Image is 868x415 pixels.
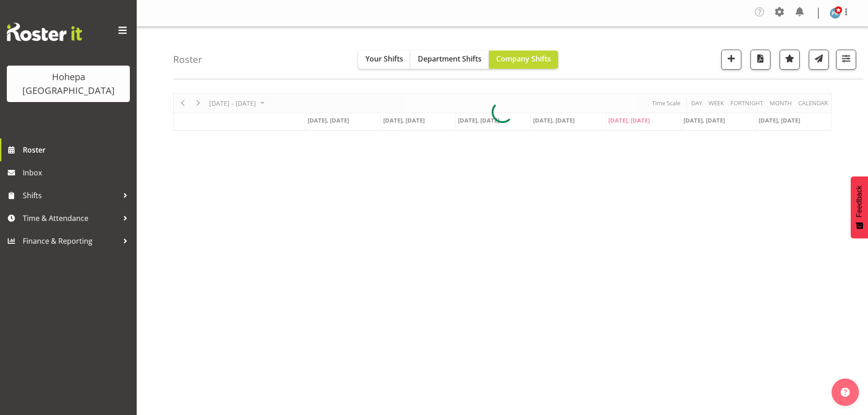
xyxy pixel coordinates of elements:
[358,51,411,69] button: Your Shifts
[830,8,841,19] img: poonam-kade5940.jpg
[809,50,829,70] button: Send a list of all shifts for the selected filtered period to all rostered employees.
[23,211,118,225] span: Time & Attendance
[855,185,863,217] span: Feedback
[23,234,118,248] span: Finance & Reporting
[365,54,403,64] span: Your Shifts
[16,70,121,97] div: Hohepa [GEOGRAPHIC_DATA]
[23,166,132,179] span: Inbox
[780,50,800,70] button: Highlight an important date within the roster.
[836,50,856,70] button: Filter Shifts
[23,143,132,157] span: Roster
[841,388,850,397] img: help-xxl-2.png
[411,51,489,69] button: Department Shifts
[851,176,868,238] button: Feedback - Show survey
[750,50,770,70] button: Download a PDF of the roster according to the set date range.
[489,51,558,69] button: Company Shifts
[418,54,482,64] span: Department Shifts
[23,189,118,202] span: Shifts
[173,54,202,65] h4: Roster
[496,54,551,64] span: Company Shifts
[7,23,82,41] img: Rosterit website logo
[721,50,741,70] button: Add a new shift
